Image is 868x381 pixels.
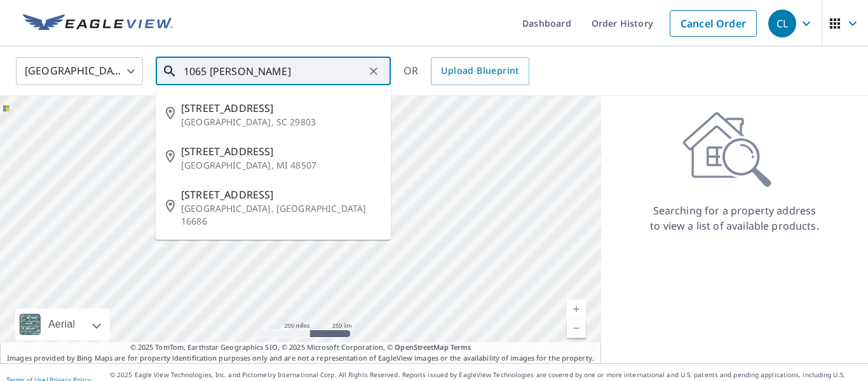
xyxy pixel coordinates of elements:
[23,14,173,33] img: EV Logo
[181,187,381,202] span: [STREET_ADDRESS]
[16,53,143,89] div: [GEOGRAPHIC_DATA]
[184,53,365,89] input: Search by address or latitude-longitude
[15,308,110,340] div: Aerial
[649,203,820,233] p: Searching for a property address to view a list of available products.
[181,159,381,172] p: [GEOGRAPHIC_DATA], MI 48507
[181,100,381,116] span: [STREET_ADDRESS]
[403,57,529,85] div: OR
[441,63,519,79] span: Upload Blueprint
[181,202,381,228] p: [GEOGRAPHIC_DATA], [GEOGRAPHIC_DATA] 16686
[130,342,471,353] span: © 2025 TomTom, Earthstar Geographics SIO, © 2025 Microsoft Corporation, ©
[431,57,529,85] a: Upload Blueprint
[567,319,586,338] a: Current Level 5, Zoom Out
[365,62,383,80] button: Clear
[768,10,796,38] div: CL
[395,342,448,352] a: OpenStreetMap
[44,308,79,340] div: Aerial
[181,144,381,159] span: [STREET_ADDRESS]
[451,342,471,352] a: Terms
[567,300,586,319] a: Current Level 5, Zoom In
[670,10,757,37] a: Cancel Order
[181,116,381,128] p: [GEOGRAPHIC_DATA], SC 29803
